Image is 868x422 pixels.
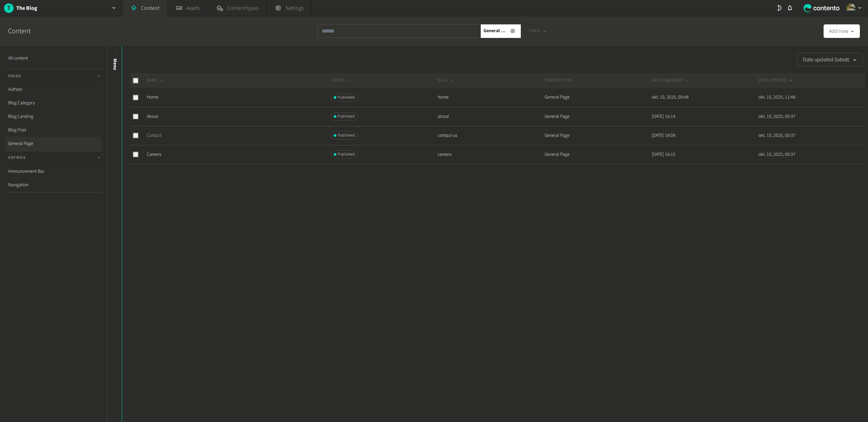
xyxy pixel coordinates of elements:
[16,4,37,12] h2: The Blog
[227,4,258,12] span: Content types
[338,94,355,101] span: Published
[437,88,545,107] td: home
[5,165,102,178] a: Announcement Bar
[437,107,545,126] td: about
[758,77,793,84] button: DATE UPDATED
[147,151,161,158] a: Careers
[797,53,863,66] button: Date updated (latest)
[147,132,161,139] a: Contact
[285,4,303,12] span: Settings
[4,3,14,13] span: T
[338,132,355,139] span: Published
[544,107,651,126] td: General Page
[758,132,795,139] time: okt. 10, 2025, 00:37
[8,155,25,161] span: Entries
[331,77,351,84] button: STATUS
[652,113,675,120] time: [DATE] 16:14
[652,132,675,139] time: [DATE] 18:09
[5,178,102,192] a: Navigation
[652,94,689,101] time: okt. 10, 2025, 09:48
[824,24,860,38] button: Add new
[5,96,102,110] a: Blog Category
[5,51,102,65] a: All content
[8,73,21,79] span: Pages
[5,110,102,123] a: Blog Landing
[5,137,102,150] a: General Page
[846,3,855,13] img: Erik Holmquist
[147,77,164,84] button: NAME
[438,77,454,84] button: SLUG
[652,151,675,158] time: [DATE] 16:15
[544,88,651,107] td: General Page
[338,113,355,120] span: Published
[5,123,102,137] a: Blog Post
[147,94,158,101] a: Home
[758,94,795,101] time: okt. 10, 2025, 11:48
[437,126,545,145] td: contact-us
[437,145,545,164] td: careers
[652,77,690,84] button: DATE PUBLISHED
[338,151,355,157] span: Published
[758,113,795,120] time: okt. 10, 2025, 00:37
[544,126,651,145] td: General Page
[8,26,46,36] h2: Content
[524,24,552,38] button: Filters
[147,113,158,120] a: About
[544,73,651,88] th: CONTENT TYPE
[112,59,119,70] span: Menu
[5,83,102,96] a: Authors
[758,151,795,158] time: okt. 10, 2025, 00:37
[544,145,651,164] td: General Page
[484,27,507,35] span: General Page
[529,27,540,35] span: Filters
